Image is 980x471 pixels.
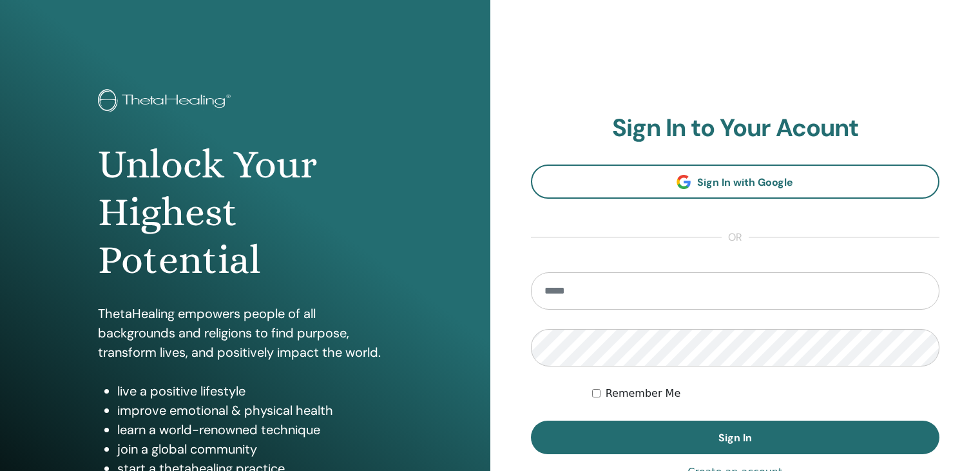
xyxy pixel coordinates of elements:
[697,175,793,189] span: Sign In with Google
[98,141,392,285] h1: Unlock Your Highest Potential
[117,420,392,439] li: learn a world-renowned technique
[722,230,749,245] span: or
[606,386,681,401] label: Remember Me
[531,114,940,143] h2: Sign In to Your Acount
[531,421,940,454] button: Sign In
[531,165,940,199] a: Sign In with Google
[117,401,392,420] li: improve emotional & physical health
[117,439,392,459] li: join a global community
[718,431,752,445] span: Sign In
[117,381,392,401] li: live a positive lifestyle
[98,304,392,362] p: ThetaHealing empowers people of all backgrounds and religions to find purpose, transform lives, a...
[592,386,939,401] div: Keep me authenticated indefinitely or until I manually logout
